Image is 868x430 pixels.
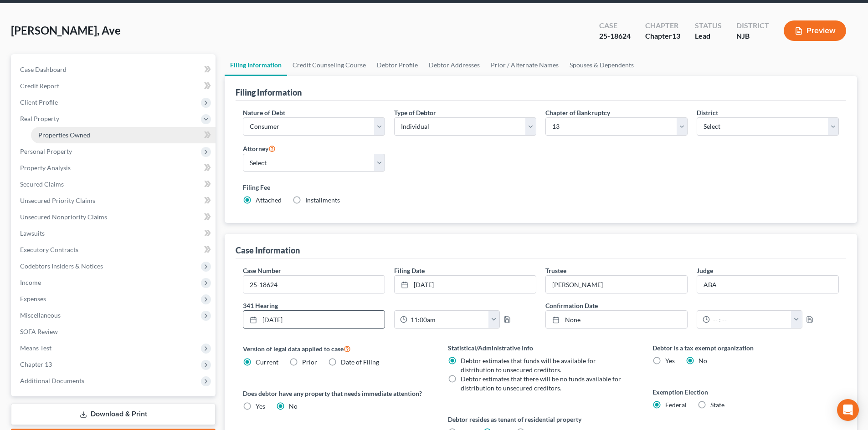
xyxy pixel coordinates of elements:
a: Debtor Addresses [423,54,485,76]
label: Type of Debtor [394,108,436,117]
a: Credit Report [13,78,216,94]
a: Prior / Alternate Names [485,54,564,76]
a: SOFA Review [13,324,216,340]
span: No [699,357,707,364]
label: 341 Hearing [238,301,541,310]
span: Unsecured Nonpriority Claims [20,213,107,221]
div: District [736,20,769,31]
span: Installments [305,196,340,204]
span: 13 [672,31,680,40]
label: Filing Fee [243,182,839,192]
a: Filing Information [225,54,287,76]
span: Income [20,278,41,286]
span: Case Dashboard [20,66,67,73]
span: Debtor estimates that there will be no funds available for distribution to unsecured creditors. [461,375,621,392]
div: Status [695,20,722,31]
span: Lawsuits [20,229,45,237]
a: Debtor Profile [371,54,423,76]
div: Case Information [236,245,300,256]
span: Date of Filing [341,358,379,366]
span: Chapter 13 [20,360,52,368]
input: -- : -- [710,311,791,328]
span: Personal Property [20,147,72,155]
a: Unsecured Nonpriority Claims [13,209,216,225]
span: Codebtors Insiders & Notices [20,262,103,270]
span: Secured Claims [20,180,64,188]
span: State [710,401,724,409]
label: Does debtor have any property that needs immediate attention? [243,389,429,398]
span: Debtor estimates that funds will be available for distribution to unsecured creditors. [461,357,596,374]
label: District [697,108,718,117]
div: 25-18624 [599,31,631,41]
a: Spouses & Dependents [564,54,639,76]
span: Expenses [20,295,46,303]
div: Open Intercom Messenger [837,399,859,421]
span: Means Test [20,344,51,352]
span: Yes [665,357,675,364]
label: Exemption Election [652,387,839,397]
a: Secured Claims [13,176,216,192]
input: -- : -- [407,311,489,328]
span: Prior [302,358,317,366]
span: Unsecured Priority Claims [20,197,95,204]
span: Yes [256,402,265,410]
span: [PERSON_NAME], Ave [11,24,121,37]
span: Real Property [20,115,59,122]
label: Confirmation Date [541,301,843,310]
div: NJB [736,31,769,41]
span: Miscellaneous [20,311,61,319]
a: Download & Print [11,404,216,425]
a: Credit Counseling Course [287,54,371,76]
span: SOFA Review [20,328,58,335]
div: Filing Information [236,87,302,98]
label: Debtor is a tax exempt organization [652,343,839,353]
a: Lawsuits [13,225,216,242]
a: None [546,311,687,328]
label: Case Number [243,266,281,275]
span: Executory Contracts [20,246,78,253]
div: Case [599,20,631,31]
input: -- [546,276,687,293]
div: Chapter [645,20,680,31]
label: Version of legal data applied to case [243,343,429,354]
label: Attorney [243,143,276,154]
label: Nature of Debt [243,108,285,117]
label: Statistical/Administrative Info [448,343,634,353]
a: Case Dashboard [13,61,216,78]
label: Debtor resides as tenant of residential property [448,415,634,424]
a: Executory Contracts [13,242,216,258]
span: Credit Report [20,82,59,90]
label: Chapter of Bankruptcy [545,108,610,117]
label: Filing Date [394,266,425,275]
div: Lead [695,31,722,41]
a: Property Analysis [13,160,216,176]
span: Current [256,358,278,366]
a: [DATE] [395,276,536,293]
span: Additional Documents [20,377,84,384]
button: Preview [784,20,846,41]
label: Trustee [545,266,566,275]
span: Attached [256,196,282,204]
a: Properties Owned [31,127,216,143]
input: -- [697,276,838,293]
span: Client Profile [20,98,58,106]
a: [DATE] [243,311,385,328]
a: Unsecured Priority Claims [13,192,216,209]
span: Properties Owned [38,131,90,139]
span: No [289,402,298,410]
span: Federal [665,401,687,409]
input: Enter case number... [243,276,385,293]
span: Property Analysis [20,164,71,172]
div: Chapter [645,31,680,41]
label: Judge [697,266,713,275]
